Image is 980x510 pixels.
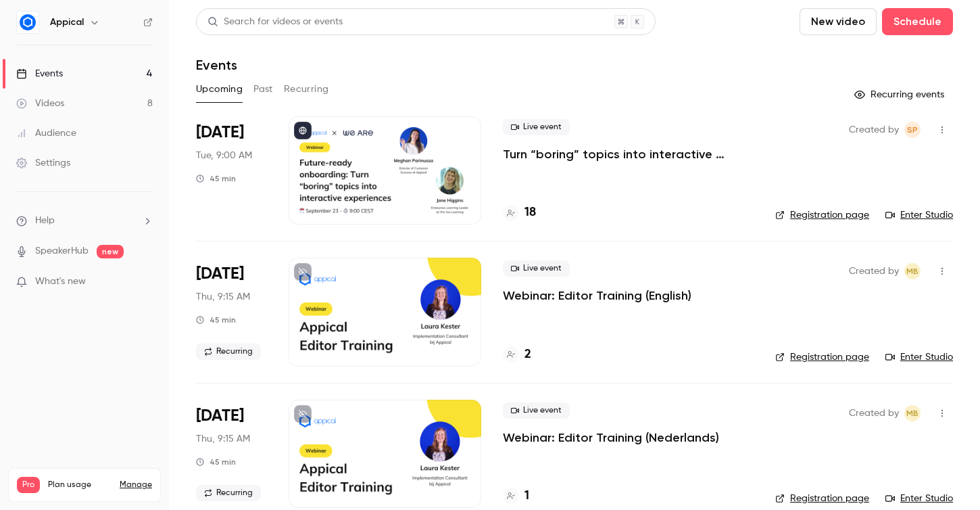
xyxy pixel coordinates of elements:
a: 2 [503,346,531,364]
span: Milo Baars [904,263,921,279]
span: SP [907,122,918,138]
span: What's new [35,275,86,289]
span: MB [906,405,918,421]
a: Webinar: Editor Training (English) [503,287,691,304]
span: Live event [503,260,570,277]
a: Manage [120,480,152,490]
a: Turn “boring” topics into interactive experiences [503,146,754,162]
span: Thu, 9:15 AM [196,290,250,304]
span: Plan usage [48,480,112,490]
a: SpeakerHub [35,244,89,258]
h4: 1 [524,487,529,505]
a: Registration page [775,350,869,364]
a: Enter Studio [885,208,953,222]
li: help-dropdown-opener [16,214,153,228]
span: Milo Baars [904,405,921,421]
h6: Appical [50,16,84,29]
a: Enter Studio [885,350,953,364]
span: Created by [849,263,899,279]
img: Appical [17,11,39,33]
button: Recurring events [848,84,953,106]
button: Schedule [882,8,953,35]
button: Recurring [284,78,329,100]
span: Created by [849,122,899,138]
div: Search for videos or events [207,15,343,29]
span: [DATE] [196,405,244,427]
span: Recurring [196,485,261,501]
iframe: Noticeable Trigger [137,276,153,288]
h1: Events [196,57,237,73]
div: Nov 13 Thu, 9:15 AM (Europe/Amsterdam) [196,400,267,508]
div: Events [16,67,63,80]
span: [DATE] [196,122,244,143]
span: Live event [503,119,570,135]
div: Settings [16,156,70,170]
div: Sep 23 Tue, 9:00 AM (Europe/Amsterdam) [196,116,267,225]
a: Registration page [775,492,869,505]
span: Shanice Peters-Keijlard [904,122,921,138]
span: Help [35,214,55,228]
span: MB [906,263,918,279]
div: 45 min [196,457,236,467]
h4: 2 [524,346,531,364]
button: Past [253,78,273,100]
button: Upcoming [196,78,243,100]
a: Enter Studio [885,492,953,505]
span: Recurring [196,344,261,360]
button: New video [800,8,877,35]
a: Webinar: Editor Training (Nederlands) [503,430,719,446]
div: Audience [16,126,76,140]
div: Oct 9 Thu, 9:15 AM (Europe/Amsterdam) [196,258,267,366]
span: Thu, 9:15 AM [196,432,250,446]
h4: 18 [524,204,536,222]
span: Pro [17,477,40,493]
span: new [97,245,124,258]
a: 18 [503,204,536,222]
div: 45 min [196,173,236,184]
span: Created by [849,405,899,421]
a: 1 [503,487,529,505]
div: 45 min [196,315,236,325]
div: Videos [16,97,64,110]
span: Tue, 9:00 AM [196,149,252,162]
a: Registration page [775,208,869,222]
span: Live event [503,402,570,419]
span: [DATE] [196,263,244,285]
